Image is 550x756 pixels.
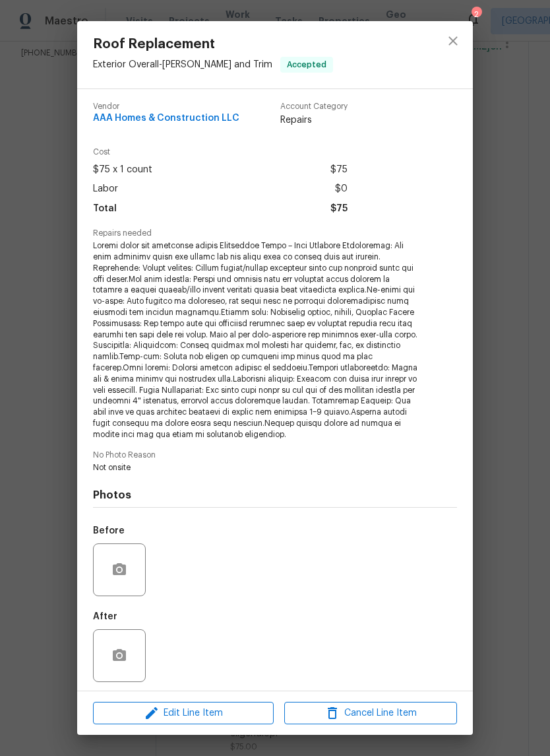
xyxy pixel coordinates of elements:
span: $75 [330,199,348,219]
span: No Photo Reason [93,451,457,460]
div: 2 [472,8,481,21]
span: Edit Line Item [97,705,270,722]
span: Repairs [280,114,348,127]
span: AAA Homes & Construction LLC [93,114,239,123]
span: $0 [335,180,348,199]
span: Cost [93,148,348,156]
span: Loremi dolor sit ametconse adipis Elitseddoe Tempo – Inci Utlabore Etdoloremag: Ali enim adminimv... [93,240,421,440]
span: $75 [330,160,348,180]
span: Accepted [282,58,332,71]
span: Cancel Line Item [288,705,453,722]
span: Labor [93,180,118,199]
span: Not onsite [93,462,421,473]
span: Vendor [93,102,239,111]
h4: Photos [93,489,457,502]
span: $75 x 1 count [93,160,152,180]
h5: After [93,612,117,621]
span: Roof Replacement [93,37,333,52]
span: Account Category [280,102,348,111]
button: Cancel Line Item [284,702,457,725]
button: close [437,25,469,57]
span: Repairs needed [93,229,457,238]
button: Edit Line Item [93,702,274,725]
span: Total [93,199,117,219]
h5: Before [93,526,125,535]
span: Exterior Overall - [PERSON_NAME] and Trim [93,60,272,69]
